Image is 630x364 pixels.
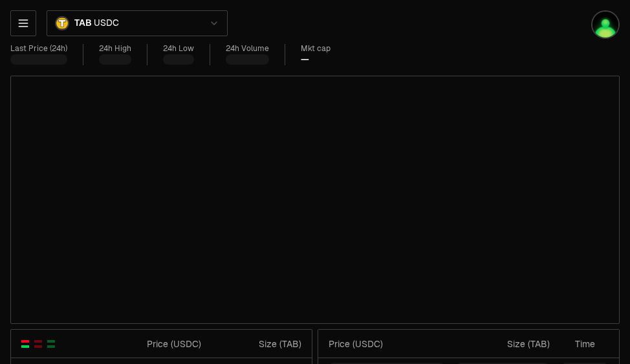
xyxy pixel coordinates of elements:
[55,16,69,30] img: TAB.png
[561,337,595,350] div: Time
[94,17,118,29] span: USDC
[33,339,43,349] button: Show Sell Orders Only
[301,44,331,54] div: Mkt cap
[329,337,445,350] div: Price ( USDC )
[212,337,301,350] div: Size ( TAB )
[20,339,30,349] button: Show Buy and Sell Orders
[112,337,201,350] div: Price ( USDC )
[99,44,131,54] div: 24h High
[591,10,620,39] img: YaYaYa
[456,337,550,350] div: Size ( TAB )
[10,44,67,54] div: Last Price (24h)
[301,54,309,65] div: —
[74,17,91,29] span: TAB
[46,339,56,349] button: Show Buy Orders Only
[226,44,269,54] div: 24h Volume
[11,76,619,323] iframe: Financial Chart
[163,44,194,54] div: 24h Low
